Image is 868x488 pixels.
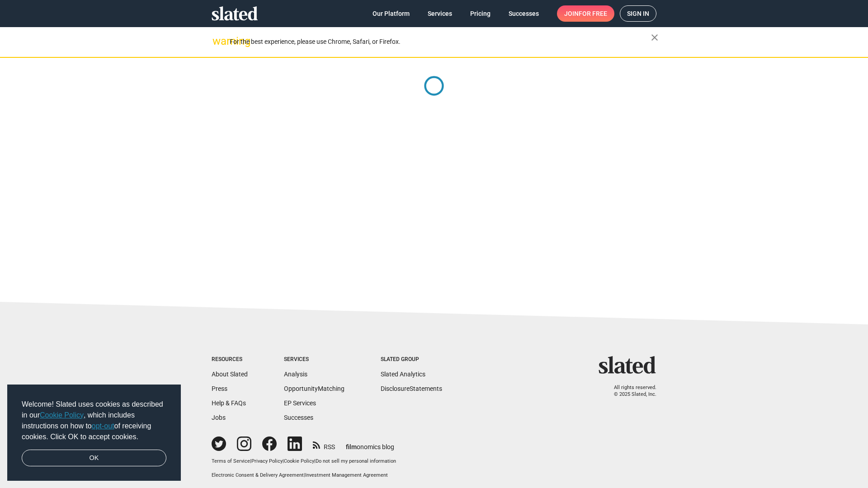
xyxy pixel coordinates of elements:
[284,458,314,464] a: Cookie Policy
[420,5,459,22] a: Services
[22,450,166,467] a: dismiss cookie message
[346,443,357,450] span: film
[92,422,114,430] a: opt-out
[557,5,614,22] a: Joinfor free
[304,472,305,478] span: |
[251,458,283,464] a: Privacy Policy
[212,36,223,47] mat-icon: warning
[212,458,250,464] a: Terms of Service
[212,472,304,478] a: Electronic Consent & Delivery Agreement
[579,5,607,22] span: for free
[381,371,425,378] a: Slated Analytics
[564,5,607,22] span: Join
[509,5,539,22] span: Successes
[40,411,84,419] a: Cookie Policy
[373,5,410,22] span: Our Platform
[365,5,417,22] a: Our Platform
[620,5,656,22] a: Sign in
[212,399,246,407] a: Help & FAQs
[212,356,248,363] div: Resources
[284,385,344,392] a: OpportunityMatching
[627,6,649,21] span: Sign in
[284,414,313,421] a: Successes
[283,458,284,464] span: |
[230,36,651,48] div: For the best experience, please use Chrome, Safari, or Firefox.
[316,458,396,465] button: Do not sell my personal information
[463,5,498,22] a: Pricing
[381,385,442,392] a: DisclosureStatements
[250,458,251,464] span: |
[604,385,656,398] p: All rights reserved. © 2025 Slated, Inc.
[649,32,660,43] mat-icon: close
[346,436,394,451] a: filmonomics blog
[284,399,316,407] a: EP Services
[212,371,248,378] a: About Slated
[470,5,491,22] span: Pricing
[501,5,546,22] a: Successes
[305,472,388,478] a: Investment Management Agreement
[284,371,307,378] a: Analysis
[284,356,344,363] div: Services
[212,414,226,421] a: Jobs
[428,5,452,22] span: Services
[314,458,316,464] span: |
[7,385,181,481] div: cookieconsent
[22,399,166,442] span: Welcome! Slated uses cookies as described in our , which includes instructions on how to of recei...
[212,385,227,392] a: Press
[381,356,442,363] div: Slated Group
[313,437,335,451] a: RSS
